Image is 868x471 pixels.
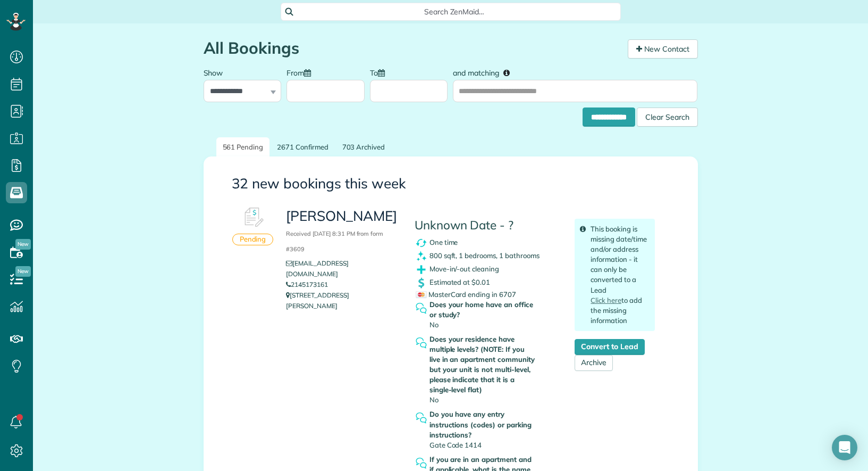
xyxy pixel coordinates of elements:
a: 2145173161 [286,280,328,288]
label: and matching [453,62,517,82]
a: [EMAIL_ADDRESS][DOMAIN_NAME] [286,259,348,278]
span: New [15,266,31,277]
p: [STREET_ADDRESS][PERSON_NAME] [286,290,398,311]
a: 703 Archived [336,137,392,157]
h4: Unknown Date - ? [415,219,559,232]
h3: [PERSON_NAME] [286,209,398,254]
span: No [429,320,439,329]
img: Booking #597621 [237,202,269,234]
a: Convert to Lead [575,339,644,355]
label: From [286,62,316,82]
small: Received [DATE] 8:31 PM from form #3609 [286,230,383,253]
span: One time [429,238,458,246]
span: Estimated at $0.01 [429,278,490,286]
a: 2671 Confirmed [271,137,334,157]
a: Archive [575,355,613,371]
a: Clear Search [637,109,698,118]
span: MasterCard ending in 6707 [416,290,516,299]
span: No [429,395,439,404]
label: To [370,62,390,82]
strong: Do you have any entry instructions (codes) or parking instructions? [429,409,537,440]
div: This booking is missing date/time and/or address information - it can only be converted to a Lead... [575,219,655,331]
img: recurrence_symbol_icon-7cc721a9f4fb8f7b0289d3d97f09a2e367b638918f1a67e51b1e7d8abe5fb8d8.png [415,236,428,250]
img: clean_symbol_icon-dd072f8366c07ea3eb8378bb991ecd12595f4b76d916a6f83395f9468ae6ecae.png [415,250,428,263]
span: Move-in/-out cleaning [429,265,499,273]
div: Open Intercom Messenger [832,435,857,460]
div: Pending [232,234,274,245]
a: 561 Pending [216,137,270,157]
div: Clear Search [637,108,698,127]
span: New [15,239,31,250]
img: question_symbol_icon-fa7b350da2b2fea416cef77984ae4cf4944ea5ab9e3d5925827a5d6b7129d3f6.png [415,411,428,425]
strong: Does your home have an office or study? [429,300,537,320]
span: 800 sqft, 1 bedrooms, 1 bathrooms [429,251,540,260]
a: Click here [591,296,621,304]
img: question_symbol_icon-fa7b350da2b2fea416cef77984ae4cf4944ea5ab9e3d5925827a5d6b7129d3f6.png [415,302,428,315]
img: dollar_symbol_icon-bd8a6898b2649ec353a9eba708ae97d8d7348bddd7d2aed9b7e4bf5abd9f4af5.png [415,276,428,290]
span: Gate Code 1414 [429,441,482,449]
h3: 32 new bookings this week [232,176,670,192]
strong: Does your residence have multiple levels? (NOTE: If you live in an apartment community but your u... [429,334,537,395]
img: extras_symbol_icon-f5f8d448bd4f6d592c0b405ff41d4b7d97c126065408080e4130a9468bdbe444.png [415,263,428,276]
h1: All Bookings [204,39,620,57]
img: question_symbol_icon-fa7b350da2b2fea416cef77984ae4cf4944ea5ab9e3d5925827a5d6b7129d3f6.png [415,336,428,350]
a: New Contact [628,39,698,59]
img: question_symbol_icon-fa7b350da2b2fea416cef77984ae4cf4944ea5ab9e3d5925827a5d6b7129d3f6.png [415,457,428,470]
